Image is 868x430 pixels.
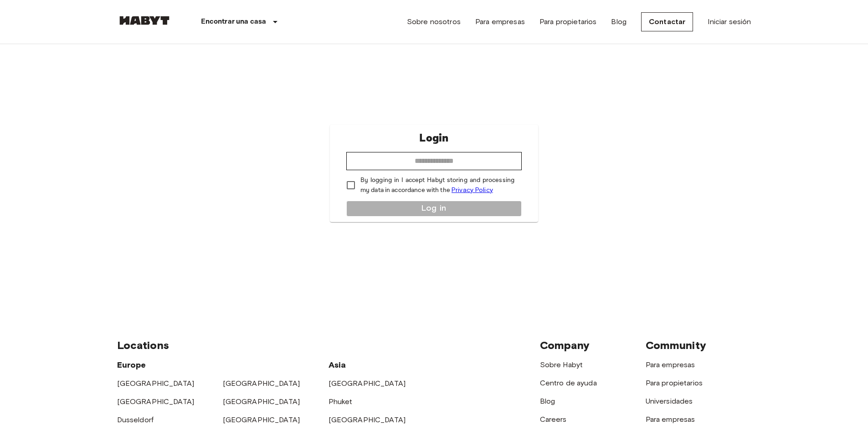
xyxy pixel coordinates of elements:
a: [GEOGRAPHIC_DATA] [223,379,300,388]
a: [GEOGRAPHIC_DATA] [117,379,195,388]
a: Sobre Habyt [540,360,583,369]
a: [GEOGRAPHIC_DATA] [223,415,300,424]
a: [GEOGRAPHIC_DATA] [223,397,300,406]
p: Encontrar una casa [201,16,267,27]
a: Blog [611,16,627,27]
span: Community [646,339,706,352]
a: Para propietarios [539,16,597,27]
a: Careers [540,415,567,424]
a: Contactar [641,12,693,31]
a: Para empresas [475,16,525,27]
span: Asia [329,360,346,370]
a: Para propietarios [646,379,703,387]
span: Locations [117,339,169,352]
span: Company [540,339,590,352]
a: Para empresas [646,415,695,424]
p: Login [419,130,448,147]
a: [GEOGRAPHIC_DATA] [329,379,406,388]
a: [GEOGRAPHIC_DATA] [117,397,195,406]
a: Iniciar sesión [708,16,751,27]
img: Habyt [117,16,172,25]
a: Para empresas [646,360,695,369]
a: Universidades [646,397,693,405]
a: Sobre nosotros [407,16,461,27]
p: By logging in I accept Habyt storing and processing my data in accordance with the [360,176,514,195]
a: Blog [540,397,555,405]
span: Europe [117,360,146,370]
a: Centro de ayuda [540,379,597,387]
a: Privacy Policy [452,186,493,194]
a: [GEOGRAPHIC_DATA] [329,415,406,424]
a: Phuket [329,397,353,406]
a: Dusseldorf [117,415,154,424]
